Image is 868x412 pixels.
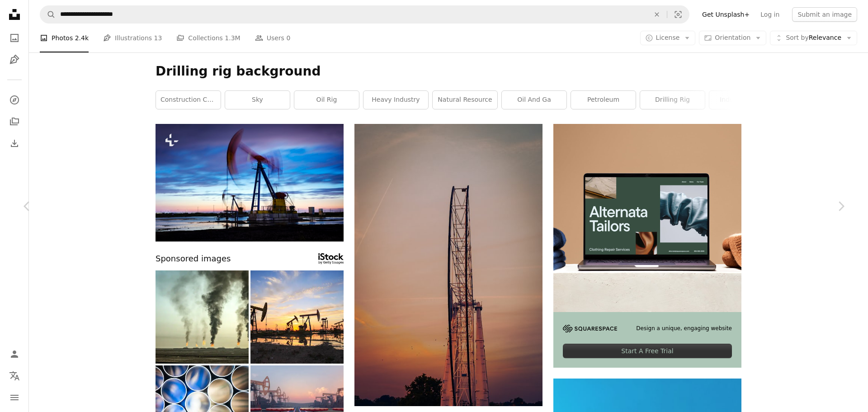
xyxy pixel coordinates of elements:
a: Log in / Sign up [5,345,24,363]
img: Oil field site, in the evening, oil pumps are running, The oil pump and the beautiful sunset refl... [250,270,344,364]
a: oil rig [294,91,359,109]
a: construction crane [156,91,221,109]
img: Air pollution, black smoke coming out [156,270,249,364]
a: Log in [755,7,785,22]
button: Clear [647,6,667,23]
a: petroleum [571,91,636,109]
span: Sort by [786,34,808,41]
span: 0 [286,33,290,43]
a: Collections 1.3M [176,24,240,52]
a: Collections [5,113,24,131]
button: Language [5,367,24,385]
h1: Drilling rig background [156,63,741,80]
button: Orientation [699,31,766,45]
a: drilling rig [640,91,705,109]
button: License [640,31,696,45]
a: natural resource [433,91,497,109]
img: file-1707885205802-88dd96a21c72image [553,124,741,312]
a: Design a unique, engaging websiteStart A Free Trial [553,124,741,368]
a: Illustrations 13 [103,24,162,52]
a: Illustrations [5,51,24,69]
a: sky [225,91,290,109]
span: Design a unique, engaging website [636,325,732,332]
a: Next [814,163,868,250]
button: Search Unsplash [40,6,56,23]
img: red metal tower during sunset [354,124,542,406]
a: Photos [5,29,24,47]
a: heavy industry [363,91,428,109]
a: Get Unsplash+ [697,7,755,22]
form: Find visuals sitewide [40,5,689,24]
button: Visual search [667,6,689,23]
span: Orientation [715,34,750,41]
span: Sponsored images [156,252,231,265]
a: red metal tower during sunset [354,260,542,269]
a: industrial site [709,91,774,109]
a: oil and ga [502,91,566,109]
button: Menu [5,388,24,407]
a: Oil field site, in the evening, oil pumps are running [156,178,344,186]
span: Relevance [786,33,841,43]
a: Users 0 [255,24,291,52]
button: Sort byRelevance [770,31,857,45]
span: License [656,34,680,41]
a: Download History [5,134,24,152]
button: Submit an image [792,7,857,22]
a: Explore [5,91,24,109]
span: 13 [154,33,162,43]
img: file-1705255347840-230a6ab5bca9image [563,325,617,332]
div: Start A Free Trial [563,344,732,358]
img: Oil field site, in the evening, oil pumps are running [156,124,344,242]
span: 1.3M [225,33,240,43]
